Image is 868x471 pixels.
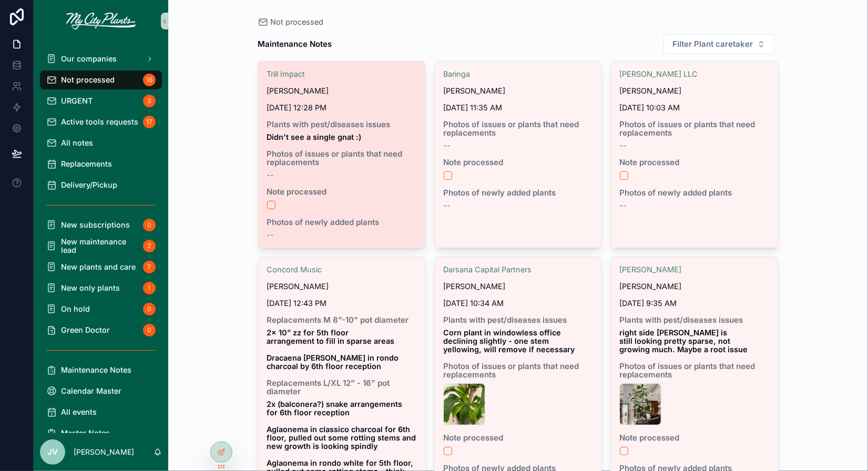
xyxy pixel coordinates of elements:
strong: Didn't see a single gnat :) [267,132,361,141]
div: scrollable content [34,42,168,433]
span: [PERSON_NAME] [443,87,505,95]
span: [PERSON_NAME] [443,282,505,291]
a: Our companies [40,49,162,68]
span: Photos of newly added plants [443,189,594,197]
span: Maintenance Notes [61,366,131,374]
span: Active tools requests [61,118,138,126]
a: Baringa [443,70,470,78]
span: -- [267,171,274,179]
div: 1 [143,282,156,294]
a: Trill Impact[PERSON_NAME][DATE] 12:28 PMPlants with pest/diseases issuesDidn't see a single gnat ... [258,61,426,248]
a: Not processed [258,17,323,27]
span: [PERSON_NAME] [619,265,681,274]
span: Calendar Master [61,387,121,395]
a: New maintenance lead2 [40,237,162,255]
span: Filter Plant caretaker [672,39,753,49]
a: Green Doctor0 [40,321,162,340]
span: New plants and care [61,263,136,271]
span: -- [443,141,451,150]
span: All notes [61,139,93,147]
span: Green Doctor [61,326,110,334]
span: Master Notes [61,429,110,437]
span: URGENT [61,97,93,105]
span: -- [619,141,627,150]
div: 16 [143,74,156,86]
span: -- [267,231,274,239]
a: Calendar Master [40,382,162,401]
p: [PERSON_NAME] [74,447,134,457]
a: Replacements [40,155,162,173]
span: Note processed [443,434,594,442]
div: 0 [143,219,156,231]
span: [PERSON_NAME] [619,87,681,95]
a: All notes [40,134,162,152]
span: Note processed [619,434,770,442]
button: Select Button [663,34,774,54]
div: 2 [143,240,156,252]
span: Replacements M 8”-10” pot diameter [267,316,417,324]
a: [PERSON_NAME] LLC [619,70,698,78]
span: Plants with pest/diseases issues [267,120,417,129]
img: App logo [66,13,136,29]
a: New plants and care7 [40,258,162,277]
span: Not processed [270,17,323,27]
span: [PERSON_NAME] [267,87,329,95]
a: On hold0 [40,300,162,319]
a: URGENT3 [40,91,162,110]
span: Replacements L/XL 12” - 16” pot diameter [267,379,417,396]
span: Replacements [61,160,112,168]
a: Concord Music [267,265,322,274]
span: [DATE] 9:35 AM [619,299,770,308]
span: -- [443,201,451,210]
span: Photos of issues or plants that need replacements [619,362,770,379]
span: Note processed [267,188,417,196]
span: Delivery/Pickup [61,181,117,189]
span: [DATE] 11:35 AM [443,104,594,112]
a: New only plants1 [40,279,162,298]
span: Our companies [61,55,117,63]
strong: right side [PERSON_NAME] is still looking pretty sparse, not growing much. Maybe a root issue [619,328,748,354]
span: [DATE] 12:43 PM [267,299,417,308]
h1: Maintenance Notes [258,37,332,52]
span: Plants with pest/diseases issues [619,316,770,324]
div: 7 [143,261,156,273]
div: 17 [143,116,156,128]
span: On hold [61,305,90,313]
a: [PERSON_NAME] LLC[PERSON_NAME][DATE] 10:03 AMPhotos of issues or plants that need replacements--N... [610,61,779,248]
span: All events [61,408,97,416]
a: All events [40,403,162,422]
span: Photos of newly added plants [267,218,417,227]
span: New subscriptions [61,221,130,229]
a: New subscriptions0 [40,216,162,234]
span: Note processed [443,158,594,167]
div: 0 [143,324,156,336]
span: Note processed [619,158,770,167]
div: 3 [143,95,156,107]
span: Photos of issues or plants that need replacements [267,150,417,167]
span: Photos of issues or plants that need replacements [619,120,770,137]
span: Photos of issues or plants that need replacements [443,362,594,379]
span: New maintenance lead [61,238,139,254]
a: Delivery/Pickup [40,176,162,194]
span: Photos of newly added plants [619,189,770,197]
span: [DATE] 12:28 PM [267,104,417,112]
div: 0 [143,303,156,315]
span: -- [619,201,627,210]
a: Master Notes [40,424,162,443]
a: Not processed16 [40,70,162,89]
span: Not processed [61,76,115,84]
span: [PERSON_NAME] [619,282,681,291]
span: New only plants [61,284,120,292]
a: Darsana Capital Partners [443,265,532,274]
span: [PERSON_NAME] [267,282,329,291]
a: Active tools requests17 [40,112,162,131]
a: Baringa[PERSON_NAME][DATE] 11:35 AMPhotos of issues or plants that need replacements--Note proces... [434,61,603,248]
a: Trill Impact [267,70,305,78]
span: Plants with pest/diseases issues [443,316,594,324]
span: JV [47,446,58,458]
